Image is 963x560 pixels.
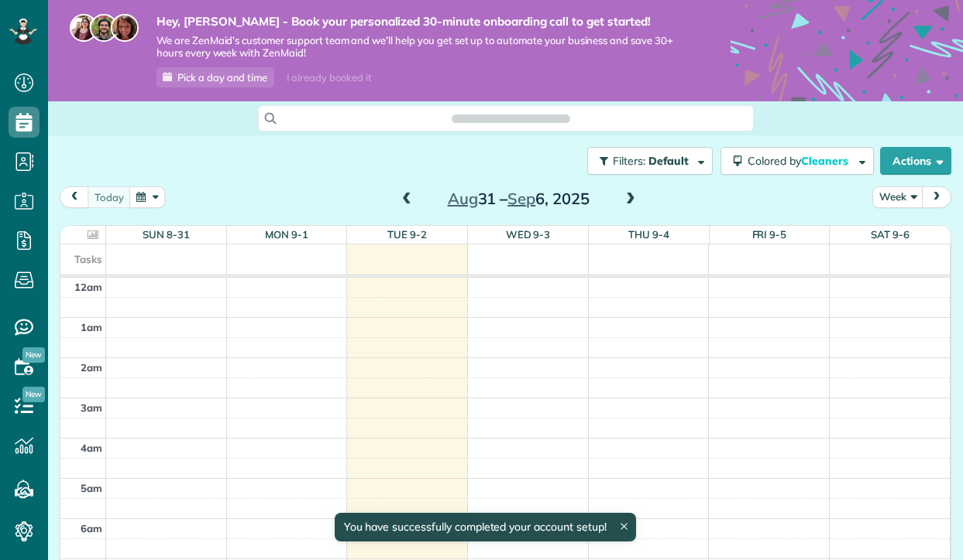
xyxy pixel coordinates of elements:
[74,281,102,293] span: 12am
[177,71,267,84] span: Pick a day and time
[70,14,98,42] img: maria-72a9807cf96188c08ef61303f053569d2e2a8a1cde33d635c8a3ac13582a053d.jpg
[265,228,308,241] a: Mon 9-1
[156,34,684,60] span: We are ZenMaid’s customer support team and we’ll help you get set up to automate your business an...
[580,147,713,175] a: Filters: Default
[587,147,713,175] button: Filters: Default
[880,147,951,175] button: Actions
[334,513,635,541] div: You have successfully completed your account setup!
[421,190,615,207] h2: 31 – 6, 2025
[448,189,478,208] span: Aug
[277,68,380,87] div: I already booked it
[871,228,910,241] a: Sat 9-6
[156,14,684,29] strong: Hey, [PERSON_NAME] - Book your personalized 30-minute onboarding call to get started!
[143,228,190,241] a: Sun 8-31
[628,228,669,241] a: Thu 9-4
[81,522,102,534] span: 6am
[387,228,427,241] a: Tue 9-2
[81,361,102,374] span: 2am
[81,482,102,494] span: 5am
[648,154,690,168] span: Default
[506,228,551,241] a: Wed 9-3
[22,387,45,402] span: New
[90,14,118,42] img: jorge-587dff0eeaa6aab1f244e6dc62b8924c3b6ad411094392a53c71c6c4a576187d.jpg
[721,147,874,175] button: Colored byCleaners
[60,186,89,207] button: prev
[748,154,854,168] span: Colored by
[872,186,923,207] button: Week
[74,253,102,265] span: Tasks
[801,154,851,168] span: Cleaners
[922,186,951,207] button: next
[467,111,555,126] span: Search ZenMaid…
[88,186,131,207] button: today
[752,228,787,241] a: Fri 9-5
[507,189,535,208] span: Sep
[81,442,102,454] span: 4am
[22,347,45,363] span: New
[156,67,274,87] a: Pick a day and time
[613,154,645,168] span: Filters:
[81,401,102,414] span: 3am
[81,321,102,333] span: 1am
[111,14,139,42] img: michelle-19f622bdf1676172e81f8f8fba1fb50e276960ebfe0243fe18214015130c80e4.jpg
